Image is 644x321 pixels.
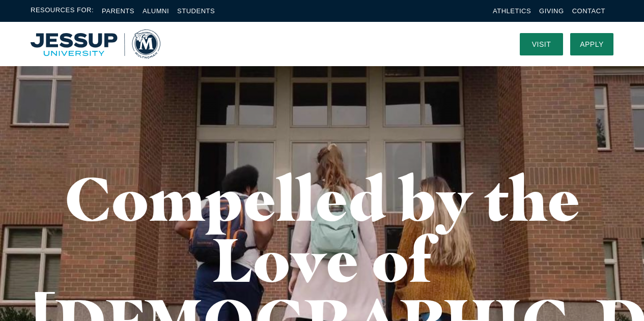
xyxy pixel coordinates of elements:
[177,7,215,15] a: Students
[570,33,613,55] a: Apply
[102,7,134,15] a: Parents
[493,7,531,15] a: Athletics
[31,30,160,59] a: Home
[143,7,169,15] a: Alumni
[31,5,94,17] span: Resources For:
[520,33,563,55] a: Visit
[31,30,160,59] img: Multnomah University Logo
[539,7,564,15] a: Giving
[572,7,605,15] a: Contact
